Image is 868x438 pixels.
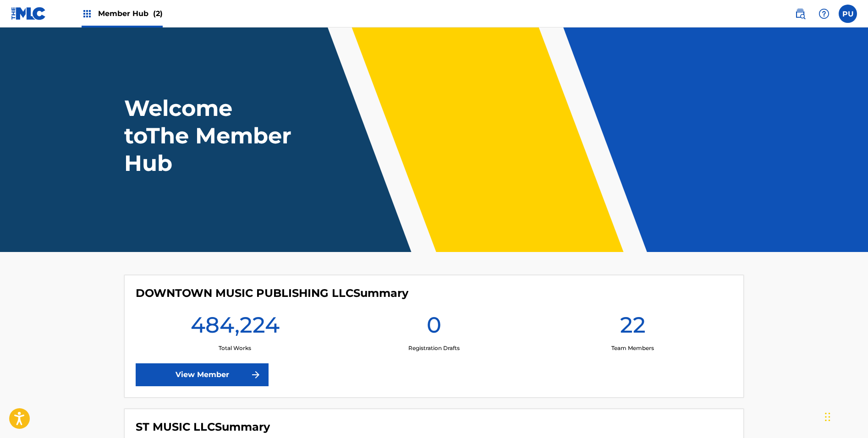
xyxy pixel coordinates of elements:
[825,403,830,431] div: Drag
[427,311,441,344] h1: 0
[815,5,833,23] div: Help
[11,7,46,20] img: MLC Logo
[136,286,408,300] h4: DOWNTOWN MUSIC PUBLISHING LLC
[611,344,654,352] p: Team Members
[124,94,296,177] h1: Welcome to The Member Hub
[191,311,280,344] h1: 484,224
[153,9,163,18] span: (2)
[620,311,646,344] h1: 22
[250,369,261,380] img: f7272a7cc735f4ea7f67.svg
[136,420,270,434] h4: ST MUSIC LLC
[408,344,460,352] p: Registration Drafts
[791,5,809,23] a: Public Search
[82,8,93,19] img: Top Rightsholders
[822,394,868,438] iframe: Chat Widget
[819,8,830,19] img: help
[795,8,806,19] img: search
[839,5,857,23] div: User Menu
[98,8,163,19] span: Member Hub
[136,363,269,386] a: View Member
[219,344,251,352] p: Total Works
